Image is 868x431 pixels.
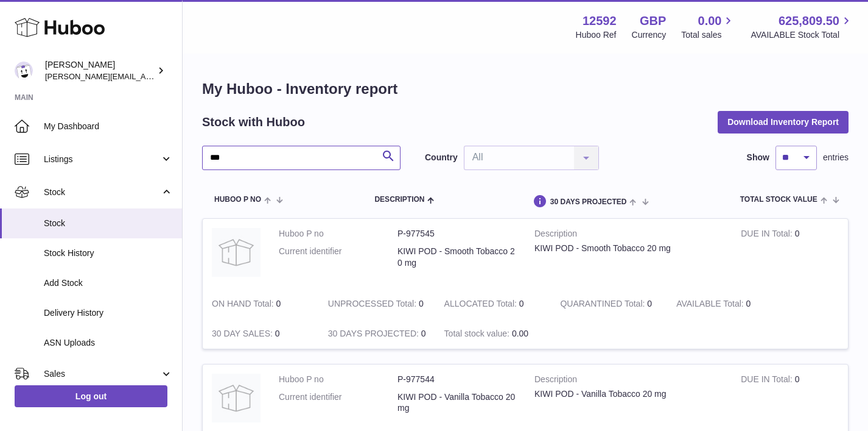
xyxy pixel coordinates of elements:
strong: DUE IN Total [741,374,794,387]
a: 0.00 Total sales [681,13,735,41]
span: My Dashboard [44,121,173,132]
h1: My Huboo - Inventory report [202,79,849,99]
td: 0 [319,289,435,319]
span: [PERSON_NAME][EMAIL_ADDRESS][DOMAIN_NAME] [45,71,244,81]
a: Log out [15,385,167,407]
span: Stock History [44,248,173,259]
strong: Description [534,228,723,243]
dd: KIWI POD - Vanilla Tobacco 20 mg [397,391,516,415]
strong: ON HAND Total [212,299,276,312]
button: Download Inventory Report [718,111,849,133]
div: KIWI POD - Smooth Tobacco 20 mg [534,243,723,254]
dd: KIWI POD - Smooth Tobacco 20 mg [397,246,516,269]
dt: Huboo P no [279,228,397,240]
span: 625,809.50 [779,13,839,29]
td: 0 [319,319,435,349]
strong: Total stock value [444,329,512,341]
dd: P-977545 [397,228,516,240]
span: Add Stock [44,277,173,289]
div: Currency [632,29,667,41]
div: [PERSON_NAME] [45,59,155,82]
strong: 30 DAY SALES [212,329,275,341]
strong: Description [534,374,723,388]
dd: P-977544 [397,374,516,385]
img: alessandra@kiwivapor.com [15,62,33,80]
span: Huboo P no [214,196,261,204]
label: Show [747,152,769,163]
span: 0.00 [512,329,528,338]
img: product image [212,228,261,277]
dt: Huboo P no [279,374,397,385]
span: 0 [647,299,652,308]
span: 30 DAYS PROJECTED [550,198,627,206]
span: Stock [44,187,160,198]
td: 0 [732,219,848,289]
dt: Current identifier [279,246,397,269]
span: entries [823,152,849,163]
h2: Stock with Huboo [202,114,305,130]
span: Sales [44,368,160,380]
a: 625,809.50 AVAILABLE Stock Total [751,13,853,41]
td: 0 [203,289,319,319]
img: product image [212,374,261,422]
span: Delivery History [44,307,173,319]
strong: DUE IN Total [741,229,794,241]
div: KIWI POD - Vanilla Tobacco 20 mg [534,388,723,400]
strong: GBP [640,13,666,29]
td: 0 [667,289,783,319]
strong: ALLOCATED Total [444,299,519,312]
strong: QUARANTINED Total [560,299,647,312]
td: 0 [203,319,319,349]
span: Stock [44,218,173,229]
span: AVAILABLE Stock Total [751,29,853,41]
span: 0.00 [698,13,722,29]
dt: Current identifier [279,391,397,415]
span: Total stock value [740,196,817,204]
strong: 12592 [583,13,617,29]
div: Huboo Ref [576,29,617,41]
td: 0 [435,289,551,319]
span: Description [374,196,424,204]
strong: 30 DAYS PROJECTED [328,329,421,341]
span: Listings [44,154,160,165]
label: Country [425,152,458,163]
span: ASN Uploads [44,337,173,349]
span: Total sales [681,29,735,41]
strong: AVAILABLE Total [676,299,746,312]
strong: UNPROCESSED Total [328,299,419,312]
